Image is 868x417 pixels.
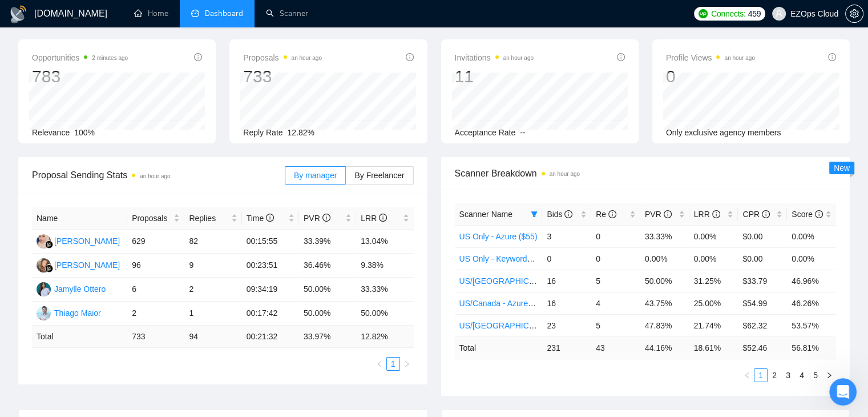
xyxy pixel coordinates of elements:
button: Ask a question [63,256,166,279]
span: Reply Rate [243,128,282,137]
li: 3 [781,368,795,382]
img: JO [37,282,51,296]
td: 6 [127,278,184,302]
span: Time [247,214,274,223]
img: upwork-logo.png [699,9,708,18]
a: US Only - Keywords ($40) [459,254,552,263]
button: setting [845,5,863,23]
div: Mariia [41,263,65,275]
span: PVR [304,214,330,223]
span: setting [846,9,863,18]
span: PVR [645,210,672,219]
img: AJ [37,234,51,248]
td: 0.00% [787,247,836,270]
td: 50.00% [299,278,356,302]
a: setting [845,9,863,18]
span: info-circle [564,210,572,218]
img: gigradar-bm.png [45,240,53,248]
span: info-circle [664,210,672,218]
div: • [DATE] [67,94,99,106]
a: TMThiago Maior [37,308,101,317]
h1: Messages [84,5,146,25]
td: $ 52.46 [738,336,787,359]
div: Mariia [41,305,65,317]
div: Mariia [41,94,65,106]
a: JOJamylle Ottero [37,284,106,293]
img: Profile image for Mariia [13,294,36,316]
span: Only exclusive agency members [666,128,781,137]
div: 733 [243,66,322,87]
img: Profile image for Mariia [13,251,36,274]
button: right [822,368,836,382]
span: Score [792,210,822,219]
button: Help [152,312,228,358]
span: user [775,10,783,18]
td: $0.00 [738,225,787,247]
span: right [403,360,410,367]
td: 50.00% [640,270,689,292]
img: NK [37,258,51,272]
div: Mariia [41,178,65,190]
td: 00:17:42 [242,302,299,326]
a: 1 [387,358,399,370]
td: 96 [127,254,184,278]
a: 1 [754,369,767,382]
td: 16 [542,270,591,292]
td: 4 [591,292,640,314]
td: 47.83% [640,314,689,336]
span: Profile Views [666,51,755,65]
span: 12.82% [288,128,314,137]
td: 00:23:51 [242,254,299,278]
span: By manager [294,171,337,180]
span: Invitations [455,51,534,65]
span: Opportunities [32,51,128,65]
td: 33.33% [640,225,689,247]
div: [PERSON_NAME] [54,235,120,247]
td: 21.74% [689,314,738,336]
span: info-circle [617,53,625,61]
span: CPR [742,210,769,219]
td: 0.00% [689,247,738,270]
td: 33.39% [299,230,356,254]
td: 0 [591,247,640,270]
td: 9.38% [356,254,413,278]
span: 459 [748,7,760,20]
a: AJ[PERSON_NAME] [37,236,120,245]
span: Help [181,340,199,348]
td: 00:21:32 [242,326,299,348]
li: 4 [795,368,809,382]
span: right [826,372,833,379]
td: 23 [542,314,591,336]
td: Total [455,336,543,359]
a: US/[GEOGRAPHIC_DATA] - Keywords ($40) [459,276,619,286]
a: homeHome [134,9,168,18]
div: 11 [455,66,534,87]
td: 00:15:55 [242,230,299,254]
a: 2 [768,369,781,382]
img: Profile image for Mariia [13,167,36,190]
div: • [DATE] [67,178,99,190]
td: 18.61 % [689,336,738,359]
img: Profile image for Mariia [13,82,36,105]
span: left [376,360,383,367]
span: info-circle [815,210,823,218]
span: Messages [92,340,136,348]
li: 5 [809,368,822,382]
a: US/[GEOGRAPHIC_DATA] - Keywords ($55) [459,321,619,330]
span: Proposal Sending Stats [32,168,285,182]
span: Dashboard [205,9,243,18]
span: LRR [694,210,720,219]
li: Previous Page [373,357,386,371]
span: filter [528,206,540,223]
div: • [DATE] [67,220,99,232]
span: filter [531,211,538,218]
a: NK[PERSON_NAME] [37,260,120,269]
td: 43.75% [640,292,689,314]
div: Mariia [41,220,65,232]
td: 46.96% [787,270,836,292]
td: 46.26% [787,292,836,314]
td: 33.33% [356,278,413,302]
td: 0 [591,225,640,247]
td: 1 [184,302,241,326]
td: 50.00% [356,302,413,326]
